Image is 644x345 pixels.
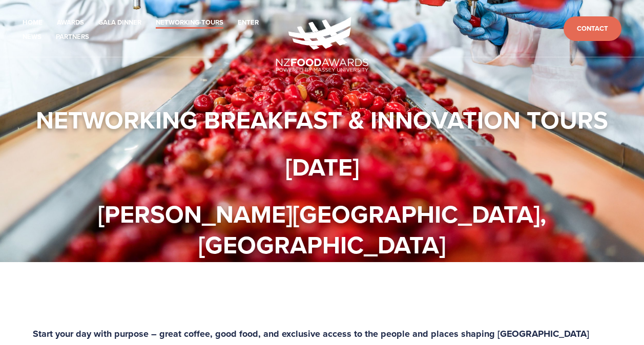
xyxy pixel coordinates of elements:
a: Partners [56,31,89,43]
a: Gala Dinner [98,17,141,29]
a: Enter [238,17,259,29]
a: Home [23,17,43,29]
a: News [23,31,41,43]
strong: [PERSON_NAME][GEOGRAPHIC_DATA], [GEOGRAPHIC_DATA] [98,196,552,263]
strong: [DATE] [285,149,359,185]
a: Contact [564,16,621,41]
a: Awards [57,17,84,29]
a: Networking-Tours [156,17,223,29]
strong: Networking Breakfast & Innovation Tours [36,102,608,138]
